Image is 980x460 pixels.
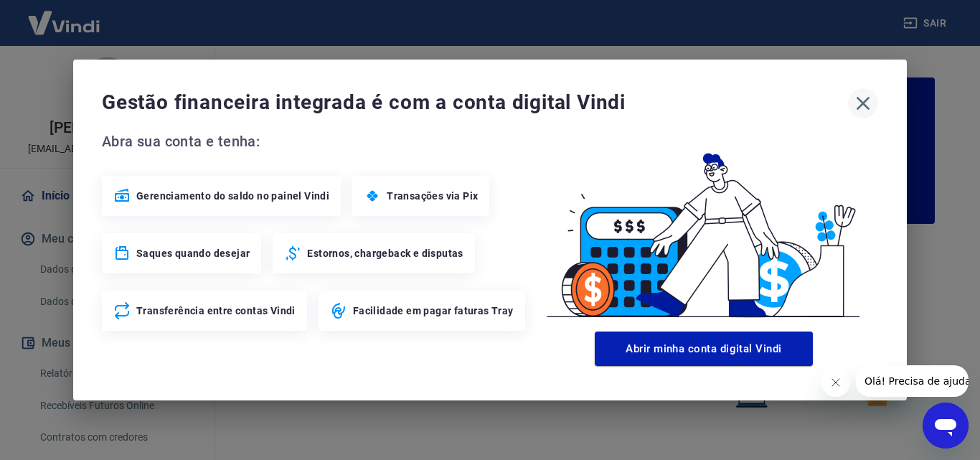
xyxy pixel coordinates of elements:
iframe: Mensagem da empresa [856,365,969,397]
button: Abrir minha conta digital Vindi [595,332,813,366]
span: Olá! Precisa de ajuda? [9,10,121,22]
span: Gerenciamento do saldo no painel Vindi [136,189,329,203]
span: Transações via Pix [387,189,478,203]
span: Facilidade em pagar faturas Tray [353,304,514,318]
iframe: Fechar mensagem [821,368,850,397]
span: Saques quando desejar [136,246,250,260]
span: Estornos, chargeback e disputas [307,246,463,260]
span: Gestão financeira integrada é com a conta digital Vindi [102,88,848,117]
iframe: Botão para abrir a janela de mensagens [923,403,969,449]
span: Transferência entre contas Vindi [136,304,296,318]
img: Good Billing [529,130,878,326]
span: Abra sua conta e tenha: [102,130,529,153]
